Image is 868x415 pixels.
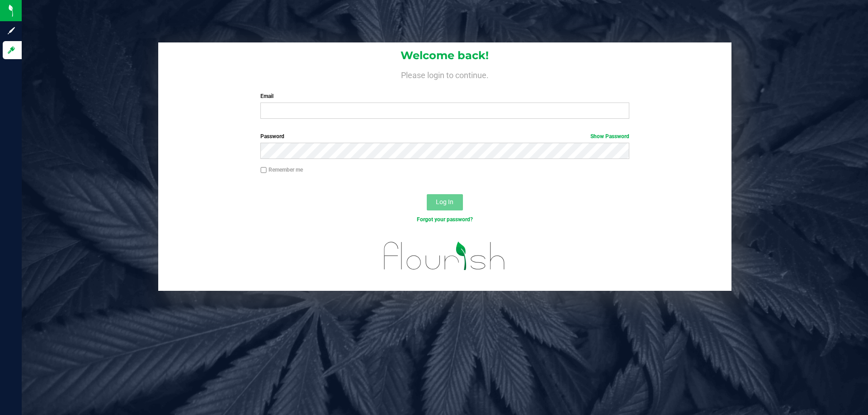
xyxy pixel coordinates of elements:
[260,133,284,140] span: Password
[158,69,731,79] h4: Please login to continue.
[590,133,629,140] a: Show Password
[260,92,629,100] label: Email
[7,26,16,35] inline-svg: Sign up
[158,50,731,61] h1: Welcome back!
[7,46,16,55] inline-svg: Log in
[427,194,463,210] button: Log In
[373,233,516,279] img: flourish_logo.svg
[417,216,473,223] a: Forgot your password?
[436,198,453,205] span: Log In
[260,166,303,174] label: Remember me
[260,167,267,173] input: Remember me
